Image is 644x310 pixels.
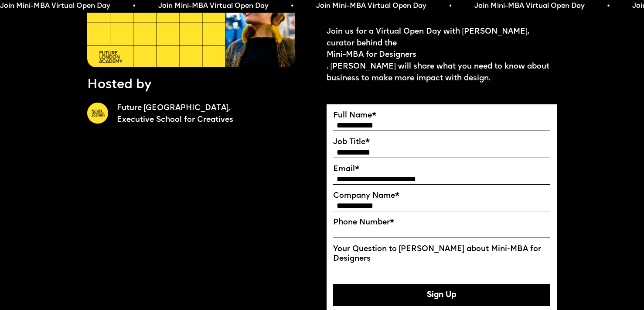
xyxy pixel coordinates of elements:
[448,2,451,10] span: •
[333,111,551,120] label: Full Name
[333,245,551,263] label: Your Question to [PERSON_NAME] about Mini-MBA for Designers
[333,191,551,200] label: Company Name
[327,49,557,61] a: Mini-MBA for Designers
[290,2,293,10] span: •
[607,2,609,10] span: •
[333,284,551,306] button: Sign Up
[333,218,551,227] label: Phone Number
[327,26,557,84] p: Join us for a Virtual Open Day with [PERSON_NAME], curator behind the . [PERSON_NAME] will share ...
[87,76,151,94] p: Hosted by
[333,138,551,147] label: Job Title
[87,103,108,124] img: A yellow circle with Future London Academy logo
[117,103,318,126] a: Future [GEOGRAPHIC_DATA],Executive School for Creatives
[132,2,135,10] span: •
[333,165,551,174] label: Email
